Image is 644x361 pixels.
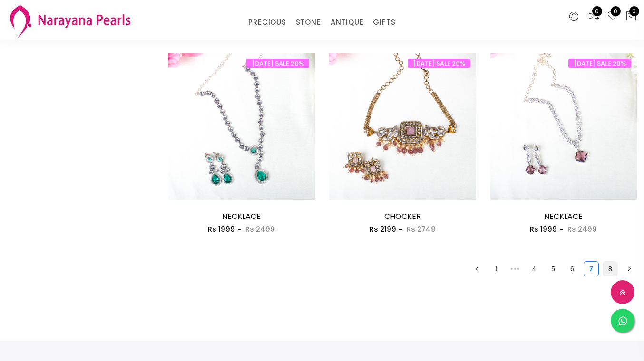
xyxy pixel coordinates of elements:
a: NECKLACE [544,211,583,222]
li: 6 [565,261,580,276]
span: right [626,266,632,272]
li: 4 [527,261,542,276]
a: 6 [565,262,579,276]
a: 0 [588,10,600,23]
span: 0 [592,6,602,16]
a: NECKLACE [222,211,261,222]
a: 1 [489,262,503,276]
span: [DATE] SALE 20% [408,59,470,68]
li: Previous 5 Pages [507,261,523,276]
a: 8 [603,262,617,276]
button: 0 [625,10,637,23]
span: ••• [507,261,523,276]
li: Previous Page [469,261,485,276]
a: ANTIQUE [331,15,364,29]
button: left [469,261,485,276]
a: 5 [546,262,560,276]
a: CHOCKER [384,211,421,222]
li: 7 [584,261,599,276]
span: left [474,266,480,272]
a: GIFTS [373,15,395,29]
li: 8 [603,261,618,276]
span: Rs 2499 [245,224,275,234]
a: 7 [584,262,598,276]
span: [DATE] SALE 20% [568,59,631,68]
a: 4 [527,262,541,276]
a: 0 [607,10,618,23]
span: [DATE] SALE 20% [246,59,309,68]
li: Next Page [622,261,637,276]
button: right [622,261,637,276]
span: 0 [611,6,621,16]
span: 0 [629,6,639,16]
li: 5 [546,261,561,276]
span: Rs 1999 [530,224,557,234]
span: Rs 1999 [208,224,235,234]
li: 1 [488,261,504,276]
span: Rs 2499 [567,224,597,234]
a: PRECIOUS [248,15,286,29]
span: Rs 2199 [370,224,396,234]
a: STONE [296,15,321,29]
span: Rs 2749 [407,224,436,234]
